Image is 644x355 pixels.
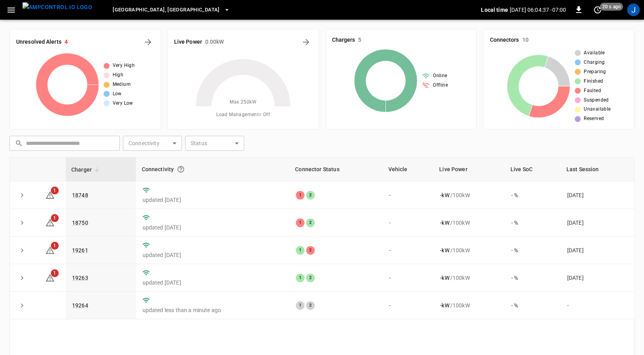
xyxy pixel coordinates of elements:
p: - kW [440,246,449,254]
span: 1 [51,214,59,222]
span: Reserved [584,115,604,123]
div: / 100 kW [440,274,499,282]
span: Very Low [113,100,133,107]
p: - kW [440,274,449,282]
button: expand row [16,189,28,201]
td: [DATE] [560,264,634,292]
p: - kW [440,219,449,227]
span: 1 [51,242,59,250]
span: [GEOGRAPHIC_DATA], [GEOGRAPHIC_DATA] [113,6,219,15]
span: Unavailable [584,105,611,113]
h6: 0.00 kW [205,38,224,46]
a: 18750 [72,220,88,226]
button: expand row [16,217,28,229]
td: - % [505,292,561,319]
td: - [382,292,434,319]
span: Charger [71,165,102,174]
td: - [382,209,434,237]
a: 1 [45,274,55,281]
p: updated [DATE] [142,224,283,231]
a: 18748 [72,192,88,198]
button: Connection between the charger and our software. [174,162,188,176]
div: 2 [306,191,315,200]
h6: Connectors [490,36,519,44]
a: 19261 [72,247,88,253]
span: Load Management = Off [216,111,270,119]
button: expand row [16,272,28,284]
td: - % [505,264,561,292]
td: [DATE] [560,209,634,237]
th: Connector Status [290,157,382,181]
span: 1 [51,269,59,277]
th: Live SoC [505,157,561,181]
span: Available [584,49,605,57]
p: updated [DATE] [142,279,283,287]
p: updated [DATE] [142,251,283,259]
span: Very High [113,62,135,70]
div: / 100 kW [440,219,499,227]
p: - kW [440,191,449,199]
button: expand row [16,244,28,256]
h6: 5 [358,36,361,44]
div: 2 [306,246,315,255]
p: updated [DATE] [142,196,283,204]
td: - % [505,209,561,237]
div: 1 [296,246,304,255]
div: Connectivity [141,162,284,176]
button: expand row [16,300,28,311]
span: Finished [584,78,603,85]
h6: 10 [522,36,528,44]
p: [DATE] 06:04:37 -07:00 [510,6,566,14]
span: Charging [584,59,605,67]
img: ampcontrol.io logo [22,2,92,12]
span: Offline [433,81,448,89]
button: Energy Overview [300,36,312,48]
p: - kW [440,301,449,309]
td: - % [505,237,561,264]
h6: Unresolved Alerts [16,38,61,46]
div: 2 [306,218,315,227]
td: - % [505,181,561,209]
a: 1 [45,219,55,225]
span: 20 s ago [600,3,623,11]
h6: Chargers [332,36,355,44]
p: Local time [481,6,508,14]
span: Suspended [584,96,609,104]
h6: 4 [65,38,68,46]
span: Medium [113,81,131,89]
td: - [560,292,634,319]
a: 1 [45,191,55,198]
div: / 100 kW [440,191,499,199]
h6: Live Power [174,38,202,46]
div: 1 [296,218,304,227]
div: / 100 kW [440,246,499,254]
span: Online [433,72,447,80]
span: Preparing [584,68,606,76]
td: - [382,237,434,264]
span: High [113,71,124,79]
div: 2 [306,274,315,282]
td: [DATE] [560,181,634,209]
div: 2 [306,301,315,310]
div: / 100 kW [440,301,499,309]
th: Live Power [434,157,505,181]
span: 1 [51,187,59,194]
button: [GEOGRAPHIC_DATA], [GEOGRAPHIC_DATA] [109,2,233,18]
div: 1 [296,301,304,310]
a: 1 [45,247,55,253]
td: [DATE] [560,237,634,264]
div: 1 [296,191,304,200]
span: Faulted [584,87,601,95]
span: Low [113,90,122,98]
th: Vehicle [382,157,434,181]
div: profile-icon [627,4,640,16]
p: updated less than a minute ago [142,306,283,314]
th: Last Session [560,157,634,181]
span: Max. 250 kW [230,98,256,106]
div: 1 [296,274,304,282]
button: All Alerts [142,36,154,48]
td: - [382,264,434,292]
a: 19263 [72,275,88,281]
button: set refresh interval [591,4,604,16]
a: 19264 [72,302,88,309]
